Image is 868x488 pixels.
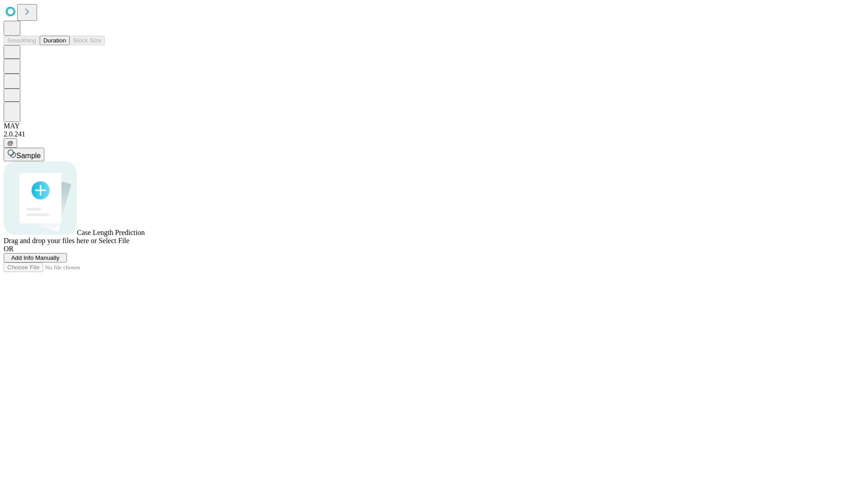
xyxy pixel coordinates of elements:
[70,36,105,45] button: Block Size
[4,148,44,161] button: Sample
[4,253,67,263] button: Add Info Manually
[4,245,14,253] span: OR
[7,140,14,146] span: @
[4,237,97,244] span: Drag and drop your files here or
[16,152,41,160] span: Sample
[4,130,864,138] div: 2.0.241
[99,237,129,244] span: Select File
[4,36,40,45] button: Smoothing
[77,229,145,236] span: Case Length Prediction
[40,36,70,45] button: Duration
[4,122,864,130] div: MAY
[4,138,17,148] button: @
[11,254,60,261] span: Add Info Manually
